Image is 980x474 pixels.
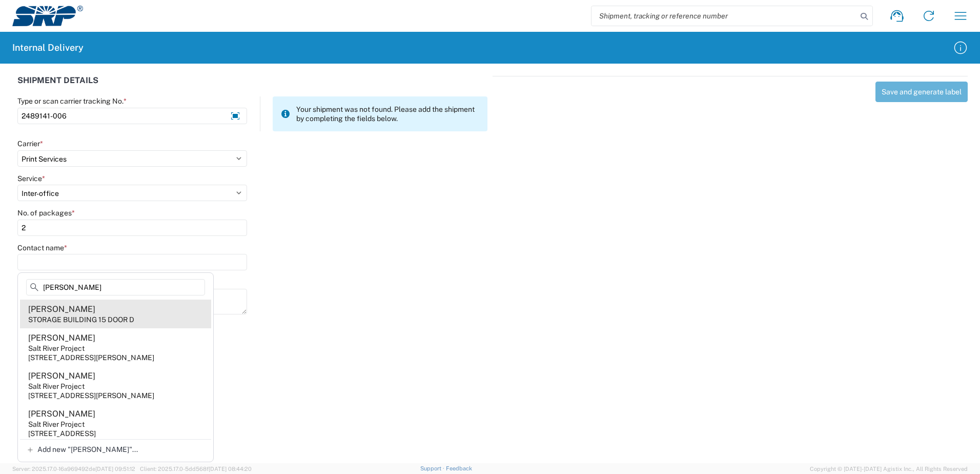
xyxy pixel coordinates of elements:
div: Salt River Project [28,382,85,391]
div: [PERSON_NAME] [28,304,95,315]
label: Service [17,174,45,183]
div: Salt River Project [28,420,85,429]
a: Feedback [446,465,472,471]
label: No. of packages [17,208,75,218]
img: srp [12,6,83,26]
span: [DATE] 08:44:20 [209,466,252,472]
span: Copyright © [DATE]-[DATE] Agistix Inc., All Rights Reserved [810,464,968,473]
div: SHIPMENT DETAILS [17,76,487,96]
div: [PERSON_NAME] [28,332,95,344]
span: Your shipment was not found. Please add the shipment by completing the fields below. [296,105,479,123]
div: Salt River Project [28,344,85,353]
h2: Internal Delivery [12,42,84,54]
label: Type or scan carrier tracking No. [17,96,127,106]
input: Shipment, tracking or reference number [591,6,857,26]
span: Server: 2025.17.0-16a969492de [12,466,135,472]
label: Contact name [17,243,67,252]
div: [PERSON_NAME] [28,408,95,420]
div: [STREET_ADDRESS][PERSON_NAME] [28,353,154,362]
span: [DATE] 09:51:12 [95,466,135,472]
span: Client: 2025.17.0-5dd568f [140,466,252,472]
div: [PERSON_NAME] [28,370,95,382]
label: Carrier [17,139,43,148]
div: [STREET_ADDRESS] [28,429,96,438]
div: STORAGE BUILDING 15 DOOR D [28,315,134,324]
div: [STREET_ADDRESS][PERSON_NAME] [28,391,154,400]
a: Support [420,465,446,471]
span: Add new "[PERSON_NAME]"... [37,445,138,454]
